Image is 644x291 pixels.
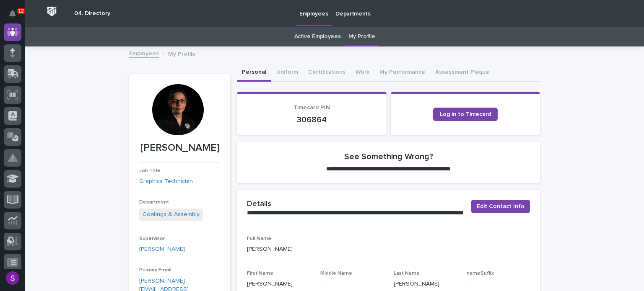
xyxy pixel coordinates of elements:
h2: 04. Directory [74,10,110,17]
a: Coatings & Assembly [143,210,200,219]
p: My Profile [168,49,196,58]
p: 306864 [247,115,377,125]
button: Edit Contact Info [471,200,530,213]
a: [PERSON_NAME] [139,245,185,254]
a: My Profile [348,27,375,46]
span: Supervisor [139,236,165,241]
button: Personal [237,64,271,82]
span: Full Name [247,236,271,241]
span: First Name [247,271,273,276]
span: Log in to Timecard [440,111,491,117]
span: Last Name [394,271,420,276]
button: Notifications [4,5,21,23]
button: Work [351,64,374,82]
p: - [467,280,530,288]
button: Certifications [303,64,351,82]
a: Employees [129,48,159,58]
div: Notifications12 [10,10,21,23]
p: [PERSON_NAME] [394,280,457,288]
p: 12 [18,8,24,14]
span: nameSuffix [467,271,494,276]
span: Job Title [139,168,161,173]
p: [PERSON_NAME] [139,142,220,154]
span: Department [139,200,169,205]
a: Active Employees [294,27,341,46]
a: Graphics Technician [139,177,193,186]
button: Assessment Plaque [430,64,494,82]
a: Log in to Timecard [433,108,498,121]
h2: See Something Wrong? [344,152,433,162]
p: [PERSON_NAME] [247,280,310,288]
span: Middle Name [320,271,352,276]
p: - [320,280,384,288]
button: My Performance [374,64,430,82]
button: Uniform [271,64,303,82]
p: [PERSON_NAME] [247,245,530,254]
img: Workspace Logo [44,4,60,19]
h2: Details [247,200,271,209]
span: Primary Email [139,268,171,273]
button: users-avatar [4,269,21,287]
span: Edit Contact Info [477,202,525,211]
span: Timecard PIN [293,105,330,111]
